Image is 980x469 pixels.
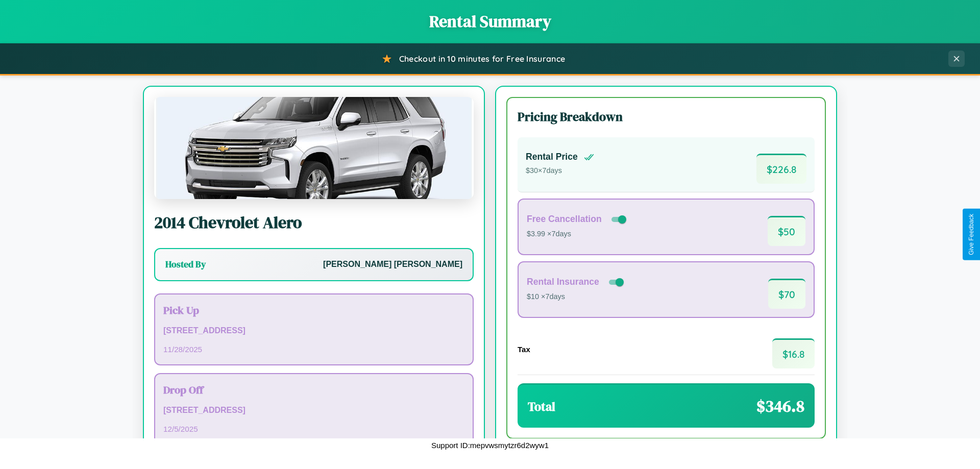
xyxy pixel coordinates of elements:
[756,395,804,417] span: $ 346.8
[518,108,815,125] h3: Pricing Breakdown
[399,54,565,64] span: Checkout in 10 minutes for Free Insurance
[768,216,805,246] span: $ 50
[526,164,594,178] p: $ 30 × 7 days
[163,324,464,338] p: [STREET_ADDRESS]
[165,258,206,270] h3: Hosted By
[526,152,578,162] h4: Rental Price
[527,290,626,304] p: $10 × 7 days
[772,338,815,368] span: $ 16.8
[527,214,602,225] h4: Free Cancellation
[163,382,464,397] h3: Drop Off
[518,345,530,354] h4: Tax
[323,257,462,272] p: [PERSON_NAME] [PERSON_NAME]
[528,398,555,415] h3: Total
[431,438,549,452] p: Support ID: mepvwsmytzr6d2wyw1
[163,303,464,317] h3: Pick Up
[527,228,628,241] p: $3.99 × 7 days
[527,277,599,287] h4: Rental Insurance
[154,97,474,199] img: Chevrolet Alero
[968,214,975,255] div: Give Feedback
[163,342,464,356] p: 11 / 28 / 2025
[768,279,805,309] span: $ 70
[163,422,464,436] p: 12 / 5 / 2025
[163,403,464,418] p: [STREET_ADDRESS]
[756,154,806,184] span: $ 226.8
[154,211,474,234] h2: 2014 Chevrolet Alero
[10,10,970,33] h1: Rental Summary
